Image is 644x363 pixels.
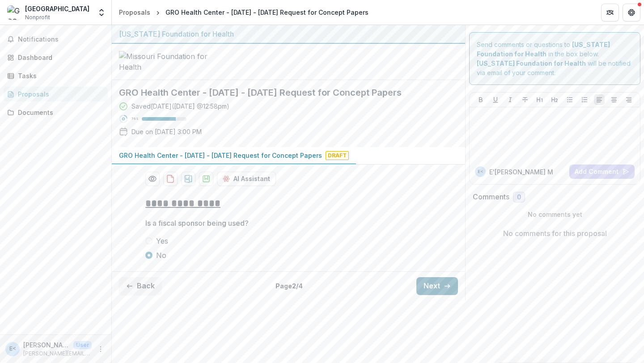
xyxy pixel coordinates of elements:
p: Page 2 / 4 [275,281,303,291]
button: Back [119,277,162,295]
button: More [95,344,106,355]
p: 76 % [131,116,138,122]
div: [US_STATE] Foundation for Health [119,29,458,39]
button: Bold [475,94,486,105]
p: [PERSON_NAME] <[PERSON_NAME][EMAIL_ADDRESS][DOMAIN_NAME]> [23,340,70,350]
p: Due on [DATE] 3:00 PM [131,127,202,136]
button: Partners [601,4,619,21]
button: download-proposal [163,172,178,186]
div: E'Lisa Moss <elisa@grohealthcenter.org> [478,169,483,174]
strong: [US_STATE] Foundation for Health [477,59,586,67]
nav: breadcrumb [115,6,372,19]
p: Is a fiscal sponsor being used? [145,218,249,228]
button: Next [416,277,458,295]
a: Proposals [115,6,154,19]
button: Align Center [609,94,619,105]
a: Proposals [4,87,108,101]
h2: GRO Health Center - [DATE] - [DATE] Request for Concept Papers [119,87,444,98]
h2: Comments [473,193,509,201]
button: Notifications [4,32,108,46]
div: GRO Health Center - [DATE] - [DATE] Request for Concept Papers [165,8,369,17]
span: No [156,250,166,261]
button: Ordered List [579,94,590,105]
img: GRO Health Center [7,5,21,20]
a: Documents [4,105,108,120]
div: [GEOGRAPHIC_DATA] [25,4,89,13]
button: Preview 55d6e0f5-e159-42fd-b1f9-689451fff076-0.pdf [145,172,160,186]
div: E'Lisa Moss <elisa@grohealthcenter.org> [9,346,16,352]
button: Strike [520,94,530,105]
span: 0 [517,194,521,201]
div: Saved [DATE] ( [DATE] @ 12:58pm ) [131,101,229,111]
div: Send comments or questions to in the box below. will be notified via email of your comment. [469,32,640,85]
span: Nonprofit [25,13,50,21]
button: Get Help [623,4,640,21]
button: AI Assistant [217,172,276,186]
button: Align Left [594,94,605,105]
div: Proposals [18,89,101,99]
div: Documents [18,108,101,117]
button: Align Right [623,94,634,105]
p: [PERSON_NAME][EMAIL_ADDRESS][DOMAIN_NAME] [23,350,92,358]
button: Bullet List [564,94,575,105]
button: download-proposal [181,172,195,186]
button: Heading 1 [534,94,545,105]
span: Draft [326,151,349,160]
button: Open entity switcher [95,4,108,21]
span: Yes [156,236,168,246]
img: Missouri Foundation for Health [119,51,208,72]
div: Tasks [18,71,101,80]
div: Dashboard [18,53,101,62]
p: GRO Health Center - [DATE] - [DATE] Request for Concept Papers [119,151,322,160]
p: E'[PERSON_NAME] M [489,167,553,177]
button: Underline [490,94,501,105]
p: No comments yet [473,210,637,219]
p: User [73,341,92,349]
button: Add Comment [569,165,635,179]
button: download-proposal [199,172,213,186]
a: Tasks [4,68,108,83]
p: No comments for this proposal [503,228,607,239]
button: Italicize [505,94,516,105]
button: Heading 2 [549,94,560,105]
a: Dashboard [4,50,108,65]
div: Proposals [119,8,150,17]
span: Notifications [18,36,104,43]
